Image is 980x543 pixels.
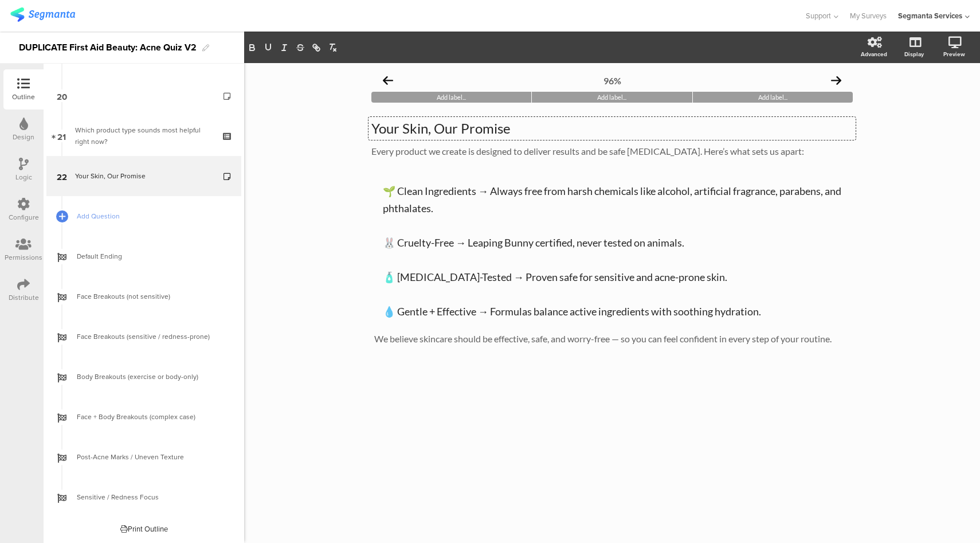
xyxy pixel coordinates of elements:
[383,185,841,214] span: 🌱 Clean Ingredients → Always free from harsh chemicals like alcohol, artificial fragrance, parabe...
[77,371,224,382] span: Body Breakouts (exercise or body-only)
[75,170,212,182] div: Your Skin, Our Promise
[57,89,67,102] span: 20
[75,124,212,147] div: Which product type sounds most helpful right now?
[120,524,168,534] div: Print Outline
[9,212,39,222] div: Configure
[806,10,831,21] span: Support
[9,292,39,303] div: Distribute
[371,120,853,137] p: Your Skin, Our Promise
[383,236,684,249] span: 🐰 Cruelty-Free → Leaping Bunny certified, never tested on animals.
[77,331,224,342] span: Face Breakouts (sensitive / redness-prone)
[57,130,66,142] span: 21
[46,156,241,196] a: 22 Your Skin, Our Promise
[46,276,241,317] a: Face Breakouts (not sensitive)
[46,397,241,437] a: Face + Body Breakouts (complex case)
[603,75,621,86] div: 96%
[77,411,224,423] span: Face + Body Breakouts (complex case)
[77,210,224,222] span: Add Question
[371,146,853,157] p: Every product we create is designed to deliver results and be safe [MEDICAL_DATA]. Here’s what se...
[383,305,761,318] span: 💧 Gentle + Effective → Formulas balance active ingredients with soothing hydration.
[5,252,42,263] div: Permissions
[77,251,224,262] span: Default Ending
[46,317,241,357] a: Face Breakouts (sensitive / redness-prone)
[13,132,34,142] div: Design
[57,170,67,182] span: 22
[861,50,887,58] div: Advanced
[15,172,32,182] div: Logic
[46,437,241,477] a: Post-Acne Marks / Uneven Texture
[597,93,626,101] span: Add label...
[437,93,466,101] span: Add label...
[77,291,224,302] span: Face Breakouts (not sensitive)
[904,50,924,58] div: Display
[46,76,241,116] a: 20
[10,7,75,22] img: segmanta logo
[46,116,241,156] a: 21 Which product type sounds most helpful right now?
[77,451,224,463] span: Post-Acne Marks / Uneven Texture
[898,10,962,21] div: Segmanta Services
[19,38,197,57] div: DUPLICATE First Aid Beauty: Acne Quiz V2
[943,50,965,58] div: Preview
[758,93,787,101] span: Add label...
[12,92,35,102] div: Outline
[374,333,850,344] p: We believe skincare should be effective, safe, and worry-free — so you can feel confident in ever...
[46,477,241,517] a: Sensitive / Redness Focus
[77,491,224,503] span: Sensitive / Redness Focus
[46,236,241,276] a: Default Ending
[46,357,241,397] a: Body Breakouts (exercise or body-only)
[383,271,727,283] span: 🧴 [MEDICAL_DATA]-Tested → Proven safe for sensitive and acne-prone skin.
